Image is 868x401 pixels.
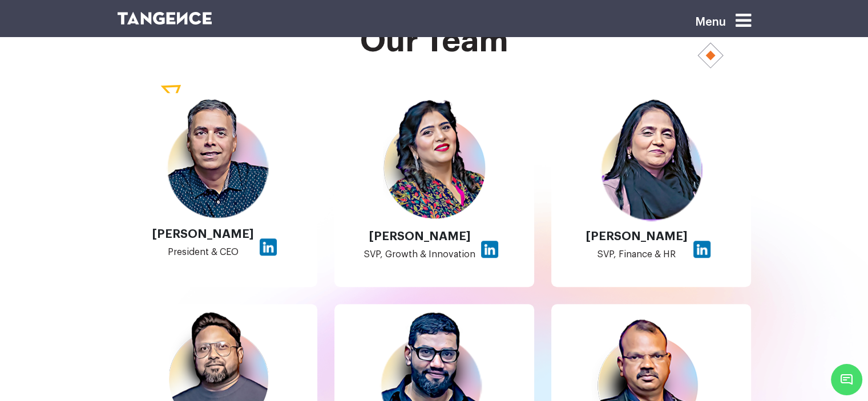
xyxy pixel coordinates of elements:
img: Ruchi.png [383,99,486,221]
span: Chat Widget [831,364,862,395]
p: SVP, Growth & Innovation [364,243,475,261]
img: chitra-mehta.png [600,99,703,221]
p: SVP, Finance & HR [586,243,688,261]
img: logo SVG [118,12,212,25]
span: [PERSON_NAME] [586,221,688,243]
span: [PERSON_NAME] [364,221,475,243]
img: manish-mehata.png [166,99,269,219]
p: President & CEO [152,241,254,259]
img: linkdin-profile.png [693,241,710,258]
img: linkdin-profile.png [260,238,277,256]
img: linkdin-profile.png [481,241,498,258]
span: [PERSON_NAME] [152,219,254,241]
